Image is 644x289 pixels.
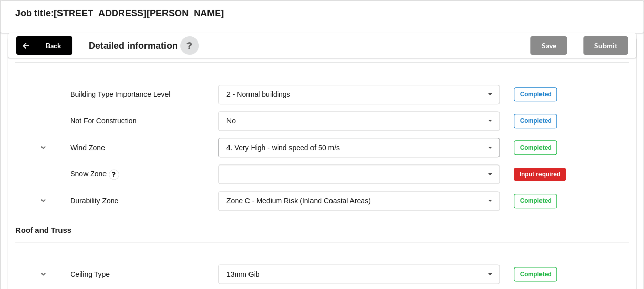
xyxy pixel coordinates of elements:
button: reference-toggle [33,138,53,157]
button: Back [16,36,72,55]
h4: Roof and Truss [15,225,629,235]
div: Completed [514,114,557,128]
label: Wind Zone [70,143,105,152]
label: Ceiling Type [70,270,110,278]
button: reference-toggle [33,192,53,210]
label: Not For Construction [70,117,136,125]
button: reference-toggle [33,265,53,283]
div: No [226,117,236,125]
div: 4. Very High - wind speed of 50 m/s [226,144,340,151]
label: Building Type Importance Level [70,90,170,98]
div: 13mm Gib [226,271,260,278]
div: Completed [514,140,557,155]
div: Zone C - Medium Risk (Inland Coastal Areas) [226,197,371,204]
h3: [STREET_ADDRESS][PERSON_NAME] [54,8,224,19]
div: Completed [514,87,557,101]
h3: Job title: [15,8,54,19]
div: Input required [514,168,566,181]
div: 2 - Normal buildings [226,91,290,98]
label: Snow Zone [70,170,109,178]
label: Durability Zone [70,197,118,205]
span: Detailed information [89,41,178,50]
div: Completed [514,267,557,281]
div: Completed [514,194,557,208]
